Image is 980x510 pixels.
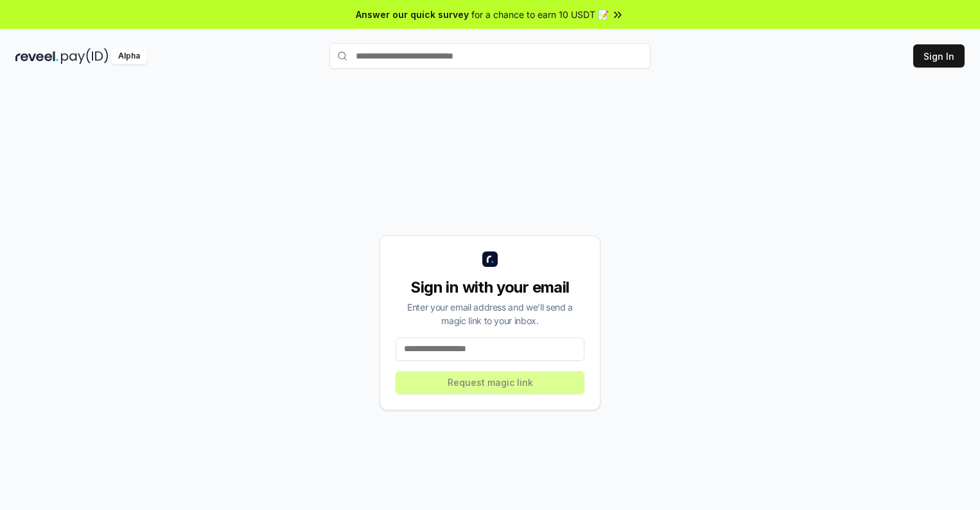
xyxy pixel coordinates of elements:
[396,300,584,327] div: Enter your email address and we’ll send a magic link to your inbox.
[471,8,609,21] span: for a chance to earn 10 USDT 📝
[15,48,58,64] img: reveel_dark
[111,48,147,64] div: Alpha
[356,8,469,21] span: Answer our quick survey
[61,48,109,64] img: pay_id
[396,277,584,298] div: Sign in with your email
[913,44,965,68] button: Sign In
[482,251,498,267] img: logo_small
